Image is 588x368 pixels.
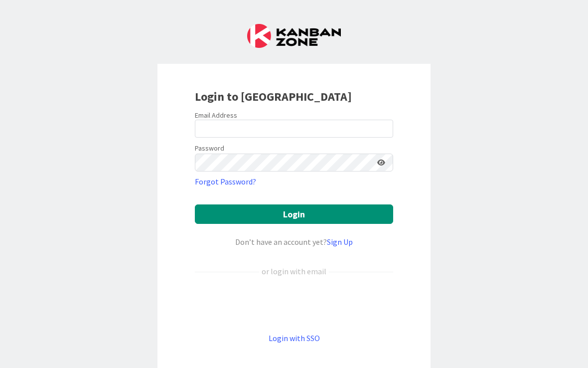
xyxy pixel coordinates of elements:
b: Login to [GEOGRAPHIC_DATA] [195,89,352,104]
iframe: Sign in with Google Button [190,294,398,316]
div: Don’t have an account yet? [195,236,393,248]
a: Login with SSO [269,333,320,343]
a: Sign Up [327,237,353,247]
div: Sign in with Google. Opens in new tab [195,294,393,316]
div: or login with email [259,265,329,277]
a: Forgot Password? [195,176,256,187]
label: Email Address [195,111,237,120]
img: Kanban Zone [247,24,341,48]
label: Password [195,143,224,154]
button: Login [195,204,393,224]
